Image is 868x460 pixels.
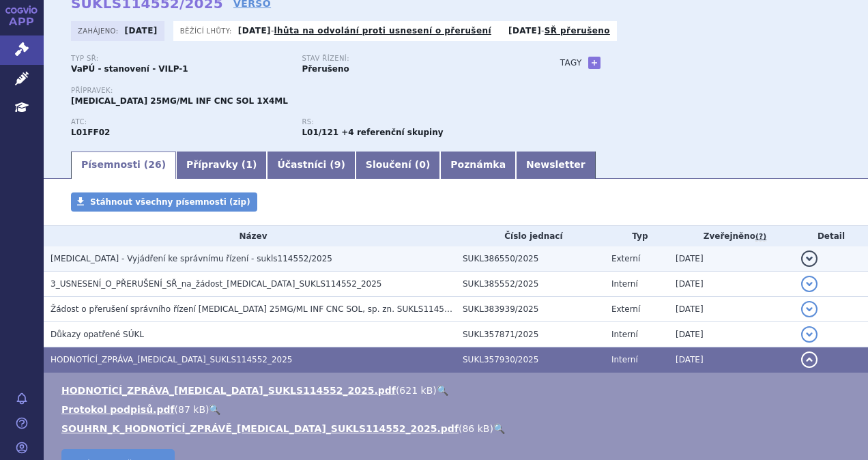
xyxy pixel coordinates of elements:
[419,159,426,170] span: 0
[246,159,252,170] span: 1
[588,57,601,69] a: +
[302,55,519,63] p: Stav řízení:
[462,423,489,434] span: 86 kB
[456,322,605,347] td: SUKL357871/2025
[669,322,794,347] td: [DATE]
[611,330,638,339] span: Interní
[61,423,459,434] a: SOUHRN_K_HODNOTÍCÍ_ZPRÁVĚ_[MEDICAL_DATA]_SUKLS114552_2025.pdf
[545,26,610,35] a: SŘ přerušeno
[238,26,271,35] strong: [DATE]
[61,384,854,397] li: ( )
[71,128,110,137] strong: PEMBROLIZUMAB
[238,25,491,36] p: -
[71,87,533,95] p: Přípravek:
[50,279,381,289] span: 3_USNESENÍ_O_PŘERUŠENÍ_SŘ_na_žádost_KEYTRUDA_SUKLS114552_2025
[611,279,638,289] span: Interní
[50,330,144,339] span: Důkazy opatřené SÚKL
[44,226,456,246] th: Název
[356,152,440,179] a: Sloučení (0)
[801,351,818,368] button: detail
[180,25,235,36] span: Běžící lhůty:
[302,64,349,74] strong: Přerušeno
[560,55,582,71] h3: Tagy
[801,326,818,343] button: detail
[669,272,794,297] td: [DATE]
[334,159,341,170] span: 9
[61,403,854,416] li: ( )
[71,118,288,126] p: ATC:
[71,64,188,74] strong: VaPÚ - stanovení - VILP-1
[61,385,396,396] a: HODNOTÍCÍ_ZPRÁVA_[MEDICAL_DATA]_SUKLS114552_2025.pdf
[71,192,257,212] a: Stáhnout všechny písemnosti (zip)
[508,26,541,35] strong: [DATE]
[801,276,818,292] button: detail
[611,355,638,364] span: Interní
[90,197,250,207] span: Stáhnout všechny písemnosti (zip)
[78,25,121,36] span: Zahájeno:
[456,246,605,272] td: SUKL386550/2025
[669,347,794,373] td: [DATE]
[50,254,332,263] span: KEYTRUDA - Vyjádření ke správnímu řízení - sukls114552/2025
[669,246,794,272] td: [DATE]
[61,422,854,435] li: ( )
[605,226,669,246] th: Typ
[71,55,288,63] p: Typ SŘ:
[755,232,766,242] abbr: (?)
[493,423,505,434] a: 🔍
[274,26,491,35] a: lhůta na odvolání proti usnesení o přerušení
[516,152,596,179] a: Newsletter
[61,404,175,415] a: Protokol podpisů.pdf
[440,152,516,179] a: Poznámka
[267,152,355,179] a: Účastníci (9)
[50,355,293,364] span: HODNOTÍCÍ_ZPRÁVA_KEYTRUDA_SUKLS114552_2025
[456,226,605,246] th: Číslo jednací
[302,118,519,126] p: RS:
[176,152,267,179] a: Přípravky (1)
[801,250,818,267] button: detail
[71,96,288,106] span: [MEDICAL_DATA] 25MG/ML INF CNC SOL 1X4ML
[611,304,640,314] span: Externí
[801,301,818,317] button: detail
[341,128,443,137] strong: +4 referenční skupiny
[50,304,478,314] span: Žádost o přerušení správního řízení Keytruda 25MG/ML INF CNC SOL, sp. zn. SUKLS114552/2025
[437,385,448,396] a: 🔍
[178,404,205,415] span: 87 kB
[508,25,610,36] p: -
[669,297,794,322] td: [DATE]
[611,254,640,263] span: Externí
[399,385,433,396] span: 621 kB
[794,226,868,246] th: Detail
[456,297,605,322] td: SUKL383939/2025
[209,404,220,415] a: 🔍
[71,152,176,179] a: Písemnosti (26)
[456,347,605,373] td: SUKL357930/2025
[669,226,794,246] th: Zveřejněno
[456,272,605,297] td: SUKL385552/2025
[302,128,338,137] strong: pembrolizumab
[125,26,158,35] strong: [DATE]
[148,159,161,170] span: 26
